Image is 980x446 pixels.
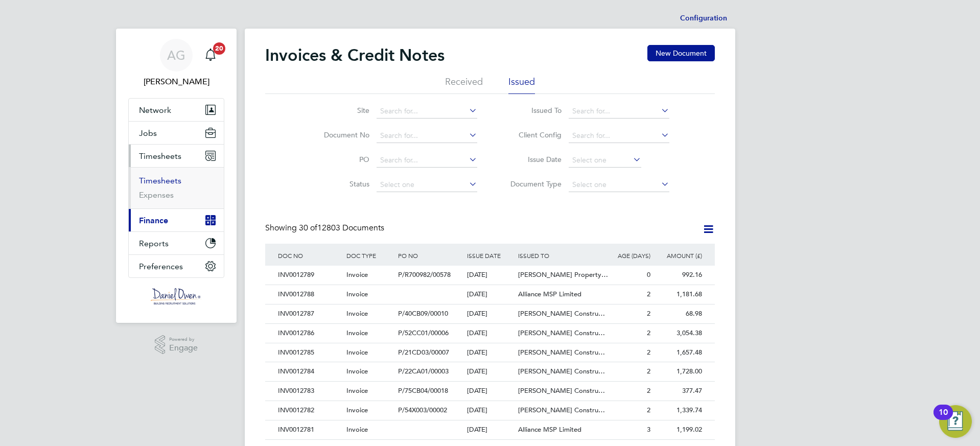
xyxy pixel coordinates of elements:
[275,343,344,362] div: INV0012785
[213,42,225,55] span: 20
[344,244,395,267] div: DOC TYPE
[346,270,368,279] span: Invoice
[647,406,650,414] span: 2
[653,343,705,362] div: 1,657.48
[464,420,516,439] div: [DATE]
[653,304,705,323] div: 68.98
[398,309,448,318] span: P/40CB09/00010
[647,367,650,375] span: 2
[939,405,972,438] button: Open Resource Center, 10 new notifications
[464,244,516,267] div: ISSUE DATE
[939,412,948,426] div: 10
[139,105,171,115] span: Network
[647,386,650,395] span: 2
[464,285,516,304] div: [DATE]
[653,420,705,439] div: 1,199.02
[647,270,650,279] span: 0
[116,29,237,323] nav: Main navigation
[395,244,464,267] div: PO NO
[139,128,157,138] span: Jobs
[518,328,605,337] span: [PERSON_NAME] Constru…
[377,178,477,192] input: Select one
[265,45,445,65] h2: Invoices & Credit Notes
[311,179,369,189] label: Status
[128,39,224,88] a: AG[PERSON_NAME]
[200,39,221,72] a: 20
[275,401,344,420] div: INV0012782
[346,309,368,318] span: Invoice
[518,425,581,434] span: Alliance MSP Limited
[129,167,224,208] div: Timesheets
[653,382,705,401] div: 377.47
[653,401,705,420] div: 1,339.74
[653,324,705,343] div: 3,054.38
[311,130,369,139] label: Document No
[346,328,368,337] span: Invoice
[398,386,448,395] span: P/75CB04/00018
[129,232,224,254] button: Reports
[653,285,705,304] div: 1,181.68
[275,244,344,267] div: DOC NO
[647,309,650,318] span: 2
[155,335,198,355] a: Powered byEngage
[265,223,386,233] div: Showing
[377,153,477,168] input: Search for...
[129,255,224,277] button: Preferences
[275,382,344,401] div: INV0012783
[311,155,369,164] label: PO
[275,285,344,304] div: INV0012788
[167,49,185,62] span: AG
[503,179,562,189] label: Document Type
[275,420,344,439] div: INV0012781
[128,288,224,304] a: Go to home page
[653,362,705,381] div: 1,728.00
[464,343,516,362] div: [DATE]
[569,104,669,119] input: Search for...
[518,270,608,279] span: [PERSON_NAME] Property…
[647,348,650,357] span: 2
[508,76,535,94] li: Issued
[346,406,368,414] span: Invoice
[129,99,224,121] button: Network
[518,309,605,318] span: [PERSON_NAME] Constru…
[398,406,447,414] span: P/54X003/00002
[647,45,715,61] button: New Document
[139,239,169,248] span: Reports
[299,223,384,233] span: 12803 Documents
[129,209,224,231] button: Finance
[346,425,368,434] span: Invoice
[464,324,516,343] div: [DATE]
[464,304,516,323] div: [DATE]
[653,244,705,267] div: AMOUNT (£)
[647,328,650,337] span: 2
[653,266,705,285] div: 992.16
[139,216,168,225] span: Finance
[139,151,181,161] span: Timesheets
[518,406,605,414] span: [PERSON_NAME] Constru…
[139,190,174,200] a: Expenses
[275,266,344,285] div: INV0012789
[503,155,562,164] label: Issue Date
[464,362,516,381] div: [DATE]
[377,129,477,143] input: Search for...
[464,266,516,285] div: [DATE]
[377,104,477,119] input: Search for...
[516,244,601,267] div: ISSUED TO
[139,176,181,185] a: Timesheets
[569,153,641,168] input: Select one
[346,367,368,375] span: Invoice
[398,348,449,357] span: P/21CD03/00007
[275,362,344,381] div: INV0012784
[398,367,449,375] span: P/22CA01/00003
[647,425,650,434] span: 3
[569,129,669,143] input: Search for...
[503,106,562,115] label: Issued To
[518,348,605,357] span: [PERSON_NAME] Constru…
[569,178,669,192] input: Select one
[464,401,516,420] div: [DATE]
[275,304,344,323] div: INV0012787
[128,76,224,88] span: Amy Garcia
[311,106,369,115] label: Site
[129,122,224,144] button: Jobs
[398,270,451,279] span: P/R700982/00578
